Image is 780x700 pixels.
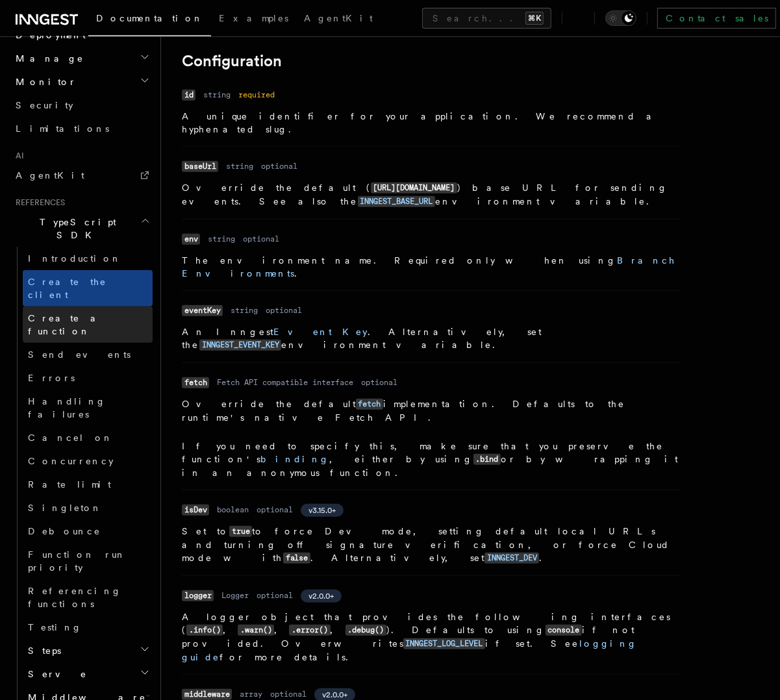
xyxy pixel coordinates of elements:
span: Errors [28,373,75,383]
a: Create the client [23,270,153,306]
span: Handling failures [28,396,106,419]
span: AI [10,151,24,161]
a: INNGEST_LOG_LEVEL [403,638,485,649]
dd: optional [243,234,279,244]
dd: Logger [221,590,249,601]
code: .info() [186,625,223,636]
button: TypeScript SDK [10,210,153,247]
p: Override the default ( ) base URL for sending events. See also the environment variable. [182,181,681,208]
code: INNGEST_BASE_URL [358,196,435,207]
a: Testing [23,616,153,639]
span: Testing [28,622,82,632]
code: logger [182,590,214,601]
a: Branch Environments [182,255,675,279]
span: v2.0.0+ [308,591,334,601]
span: References [10,197,65,208]
a: AgentKit [10,164,153,187]
dd: optional [261,161,297,171]
a: fetch [356,399,383,409]
code: baseUrl [182,161,218,172]
span: AgentKit [304,13,373,23]
span: v2.0.0+ [322,690,347,700]
a: AgentKit [296,4,381,35]
p: An Inngest . Alternatively, set the environment variable. [182,325,681,352]
span: Function run priority [28,549,126,573]
span: Serve [23,668,87,681]
a: Referencing functions [23,579,153,616]
button: Search...⌘K [422,8,551,29]
span: Monitor [10,75,77,88]
span: Security [16,100,73,110]
a: Debounce [23,519,153,543]
code: id [182,90,195,101]
span: Limitations [16,123,109,134]
code: .error() [289,625,330,636]
p: A logger object that provides the following interfaces ( , , , ). Defaults to using if not provid... [182,610,681,664]
dd: array [240,689,262,699]
span: Rate limit [28,479,111,490]
a: Event Key [273,327,368,337]
a: Create a function [23,306,153,343]
span: Cancel on [28,432,113,443]
p: Set to to force Dev mode, setting default local URLs and turning off signature verification, or f... [182,525,681,565]
code: INNGEST_LOG_LEVEL [403,638,485,649]
button: Toggle dark mode [605,10,636,26]
a: Documentation [88,4,211,36]
span: Introduction [28,253,121,264]
code: env [182,234,200,245]
dd: optional [270,689,307,699]
code: eventKey [182,305,223,316]
dd: boolean [217,505,249,515]
span: Documentation [96,13,203,23]
a: Singleton [23,496,153,519]
a: Send events [23,343,153,366]
a: Errors [23,366,153,390]
p: A unique identifier for your application. We recommend a hyphenated slug. [182,110,681,136]
code: .warn() [238,625,274,636]
code: middleware [182,689,232,700]
a: INNGEST_BASE_URL [358,196,435,206]
kbd: ⌘K [525,12,544,25]
dd: optional [266,305,302,316]
span: Concurrency [28,456,114,466]
span: Steps [23,644,61,657]
code: false [283,553,310,564]
dd: required [238,90,275,100]
a: Configuration [182,52,282,70]
a: Examples [211,4,296,35]
a: Concurrency [23,449,153,473]
dd: string [203,90,231,100]
span: Send events [28,349,131,360]
a: Handling failures [23,390,153,426]
code: fetch [182,377,209,388]
code: INNGEST_DEV [484,553,539,564]
button: Serve [23,662,153,686]
code: .bind [473,454,501,465]
code: console [546,625,582,636]
span: Create a function [28,313,105,336]
code: isDev [182,505,209,516]
span: TypeScript SDK [10,216,140,242]
a: INNGEST_EVENT_KEY [199,340,281,350]
a: Rate limit [23,473,153,496]
a: binding [260,454,329,464]
dd: Fetch API compatible interface [217,377,353,388]
span: v3.15.0+ [308,505,336,516]
a: Cancel on [23,426,153,449]
dd: string [231,305,258,316]
dd: optional [257,505,293,515]
dd: optional [257,590,293,601]
span: Referencing functions [28,586,121,609]
p: Override the default implementation. Defaults to the runtime's native Fetch API. [182,397,681,424]
button: Steps [23,639,153,662]
span: Create the client [28,277,107,300]
code: .debug() [346,625,386,636]
a: Contact sales [657,8,776,29]
a: Security [10,94,153,117]
code: [URL][DOMAIN_NAME] [371,182,457,194]
dd: optional [361,377,397,388]
code: true [229,526,252,537]
span: AgentKit [16,170,84,181]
